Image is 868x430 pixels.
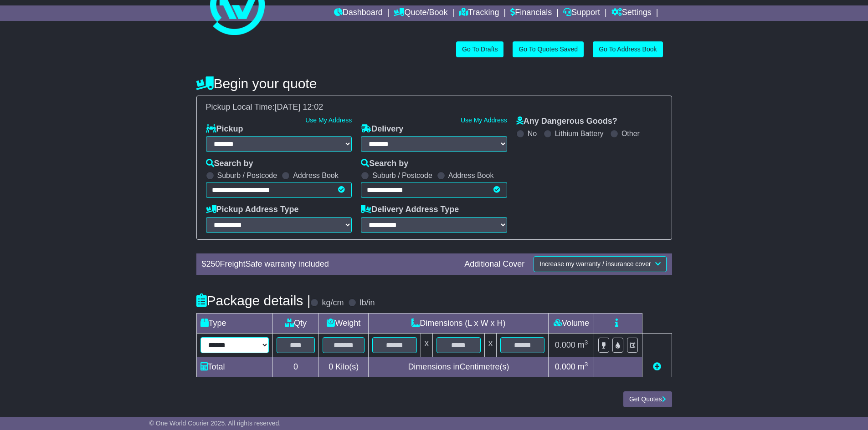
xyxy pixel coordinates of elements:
td: x [421,333,432,357]
label: kg/cm [322,298,344,308]
label: Pickup [206,124,243,134]
span: m [578,340,588,349]
label: No [528,129,537,138]
div: $ FreightSafe warranty included [197,259,460,269]
label: Address Book [448,171,494,180]
a: Go To Quotes Saved [513,41,584,57]
label: Other [621,129,640,138]
td: x [485,333,497,357]
td: Total [196,357,272,377]
td: Type [196,313,272,333]
span: © One World Courier 2025. All rights reserved. [149,420,281,427]
a: Tracking [459,5,499,21]
td: Kilo(s) [319,357,369,377]
div: Pickup Local Time: [201,102,667,112]
a: Go To Drafts [456,41,503,57]
span: 250 [206,259,220,268]
td: Qty [272,313,319,333]
a: Financials [510,5,552,21]
h4: Package details | [196,293,311,308]
span: Increase my warranty / insurance cover [539,260,651,268]
span: 0.000 [555,362,575,371]
button: Get Quotes [623,391,672,407]
label: Any Dangerous Goods? [516,116,617,126]
a: Support [563,5,600,21]
span: m [578,362,588,371]
td: Dimensions (L x W x H) [369,313,549,333]
sup: 3 [585,339,588,346]
label: Search by [361,159,408,169]
label: Suburb / Postcode [217,171,277,180]
div: Additional Cover [460,259,529,269]
a: Quote/Book [394,5,447,21]
label: lb/in [360,298,375,308]
a: Use My Address [305,116,352,124]
span: 0.000 [555,340,575,349]
h4: Begin your quote [196,76,672,91]
a: Add new item [653,362,661,371]
td: Dimensions in Centimetre(s) [369,357,549,377]
label: Delivery [361,124,403,134]
a: Use My Address [461,116,507,124]
label: Pickup Address Type [206,205,299,215]
a: Dashboard [334,5,383,21]
span: [DATE] 12:02 [275,102,324,111]
td: Weight [319,313,369,333]
a: Settings [611,5,652,21]
label: Lithium Battery [555,129,604,138]
td: 0 [272,357,319,377]
label: Delivery Address Type [361,205,459,215]
span: 0 [329,362,333,371]
label: Address Book [293,171,339,180]
label: Suburb / Postcode [372,171,432,180]
label: Search by [206,159,253,169]
sup: 3 [585,361,588,368]
button: Increase my warranty / insurance cover [534,256,666,272]
a: Go To Address Book [593,41,663,57]
td: Volume [549,313,594,333]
